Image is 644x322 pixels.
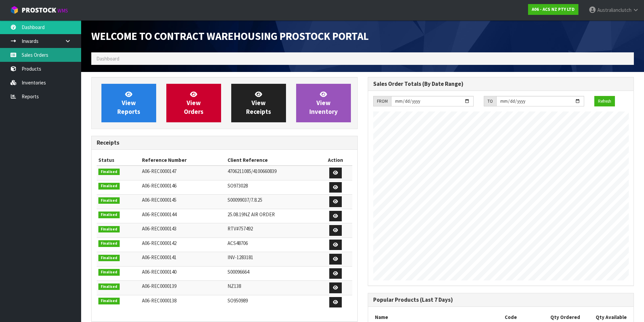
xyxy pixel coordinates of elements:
span: A06-REC0000141 [142,254,176,261]
span: Finalised [98,183,120,190]
span: 4706211085/4100660839 [228,168,277,174]
span: Australianclutch [597,7,631,13]
th: Client Reference [226,155,319,166]
span: A06-REC0000143 [142,225,176,232]
small: WMS [57,7,68,14]
span: Finalised [98,283,120,290]
span: View Reports [117,90,140,116]
div: TO [484,96,496,107]
img: cube-alt.png [10,6,19,14]
span: INV-1283181 [228,254,253,261]
a: ViewReceipts [231,84,286,122]
a: ViewOrders [166,84,221,122]
span: Finalised [98,212,120,218]
span: View Receipts [246,90,271,116]
span: Finalised [98,226,120,233]
span: Finalised [98,298,120,304]
span: Welcome to Contract Warehousing ProStock Portal [91,29,369,43]
a: ViewReports [101,84,156,122]
th: Status [97,155,140,166]
span: View Inventory [309,90,338,116]
span: Finalised [98,169,120,175]
span: A06-REC0000145 [142,197,176,203]
span: Finalised [98,255,120,262]
span: NZ138 [228,283,241,289]
span: 25.08.19NZ AIR ORDER [228,211,275,218]
span: Finalised [98,240,120,247]
span: A06-REC0000138 [142,297,176,304]
span: SO973028 [228,182,248,189]
th: Action [319,155,352,166]
th: Reference Number [140,155,226,166]
span: ProStock [22,6,56,15]
h3: Receipts [97,140,352,146]
span: View Orders [184,90,204,116]
span: A06-REC0000144 [142,211,176,218]
span: A06-REC0000139 [142,283,176,289]
a: ViewInventory [296,84,351,122]
span: A06-REC0000146 [142,182,176,189]
span: Finalised [98,197,120,204]
div: FROM [373,96,391,107]
span: S00099037/7.8.25 [228,197,262,203]
h3: Sales Order Totals (By Date Range) [373,81,629,87]
span: SO950989 [228,297,248,304]
span: ACS48706 [228,240,248,246]
strong: A06 - ACS NZ PTY LTD [532,6,575,12]
span: A06-REC0000140 [142,269,176,275]
button: Refresh [594,96,615,107]
span: S00096664 [228,269,249,275]
h3: Popular Products (Last 7 Days) [373,297,629,303]
span: A06-REC0000142 [142,240,176,246]
span: A06-REC0000147 [142,168,176,174]
span: RTV#757492 [228,225,253,232]
span: Finalised [98,269,120,276]
span: Dashboard [96,55,119,62]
